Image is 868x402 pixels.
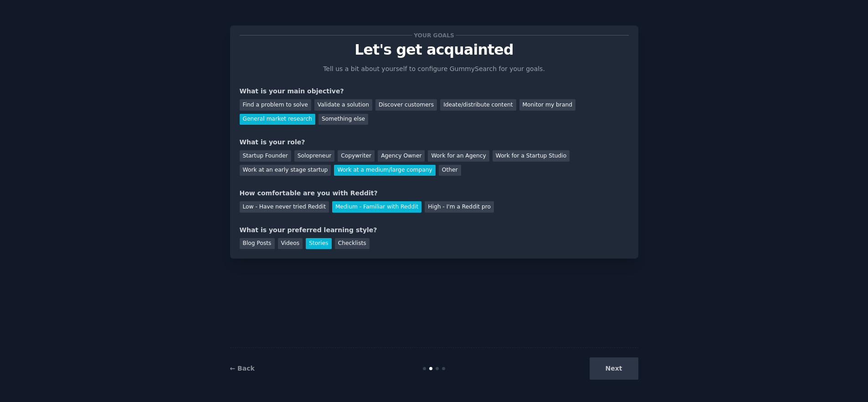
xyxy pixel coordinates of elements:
div: Something else [318,114,368,125]
div: Ideate/distribute content [440,99,516,111]
div: Work at an early stage startup [240,165,331,176]
div: Discover customers [375,99,437,111]
div: High - I'm a Reddit pro [425,201,494,213]
div: What is your preferred learning style? [240,225,629,235]
div: Work at a medium/large company [334,165,435,176]
div: Checklists [335,238,370,249]
p: Let's get acquainted [240,42,629,58]
div: Work for a Startup Studio [493,150,570,162]
div: Copywriter [338,150,375,162]
div: Work for an Agency [428,150,489,162]
a: ← Back [230,365,255,372]
div: Find a problem to solve [240,99,311,111]
div: Blog Posts [240,238,275,249]
div: Validate a solution [314,99,372,111]
div: General market research [240,114,316,125]
div: Other [439,165,461,176]
div: Startup Founder [240,150,291,162]
div: How comfortable are you with Reddit? [240,188,629,198]
div: Monitor my brand [519,99,575,111]
div: Low - Have never tried Reddit [240,201,329,213]
div: What is your main objective? [240,87,629,96]
div: Medium - Familiar with Reddit [332,201,421,213]
div: Solopreneur [294,150,334,162]
div: Videos [278,238,303,249]
p: Tell us a bit about yourself to configure GummySearch for your goals. [319,64,549,74]
div: Agency Owner [378,150,425,162]
span: Your goals [412,31,456,40]
div: Stories [306,238,331,249]
div: What is your role? [240,137,629,147]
